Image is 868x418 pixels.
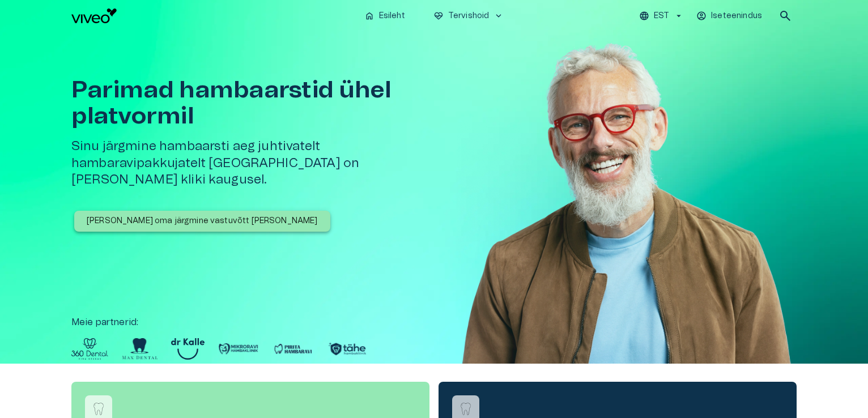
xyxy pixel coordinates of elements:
[448,10,490,22] p: Tervishoid
[429,8,509,24] button: ecg_heartTervishoidkeyboard_arrow_down
[695,8,765,24] button: Iseteenindus
[711,10,762,22] p: Iseteenindus
[71,315,797,329] p: Meie partnerid :
[457,400,474,417] img: Broneeri hammaste puhastamine logo
[71,138,439,188] h5: Sinu järgmine hambaarsti aeg juhtivatelt hambaravipakkujatelt [GEOGRAPHIC_DATA] on [PERSON_NAME] ...
[457,32,797,398] img: Man with glasses smiling
[637,8,686,24] button: EST
[433,11,444,21] span: ecg_heart
[654,10,669,22] p: EST
[90,400,107,417] img: Broneeri hambaarsti konsultatsioon logo
[273,338,313,360] img: Partner logo
[774,5,797,27] button: open search modal
[71,8,355,23] a: Navigate to homepage
[171,338,205,360] img: Partner logo
[218,338,259,360] img: Partner logo
[493,11,504,21] span: keyboard_arrow_down
[364,11,375,21] span: home
[327,338,368,360] img: Partner logo
[87,215,318,227] p: [PERSON_NAME] oma järgmine vastuvõtt [PERSON_NAME]
[778,9,792,23] span: search
[379,10,405,22] p: Esileht
[360,8,411,24] button: homeEsileht
[71,77,439,129] h1: Parimad hambaarstid ühel platvormil
[71,338,108,360] img: Partner logo
[74,211,330,232] button: [PERSON_NAME] oma järgmine vastuvõtt [PERSON_NAME]
[122,338,158,360] img: Partner logo
[71,8,117,23] img: Viveo logo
